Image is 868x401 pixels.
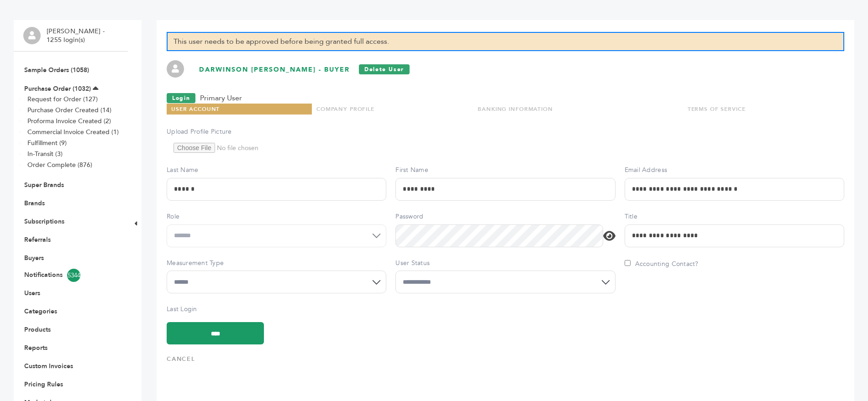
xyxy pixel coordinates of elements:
a: Cancel [167,355,195,363]
a: Categories [24,307,57,316]
a: USER ACCOUNT [171,105,220,113]
a: In-Transit (3) [27,150,63,158]
label: Upload Profile Picture [167,127,386,136]
a: Fulfillment (9) [27,139,67,147]
a: Purchase Order (1032) [24,84,91,93]
span: This user needs to be approved before being granted full access. [174,36,389,47]
label: Accounting Contact? [625,260,699,268]
a: Custom Invoices [24,362,73,370]
a: Purchase Order Created (14) [27,106,111,115]
a: Proforma Invoice Created (2) [27,117,111,125]
a: Reports [24,344,47,352]
img: profile.png [167,60,184,78]
a: Login [167,93,195,103]
a: Commercial Invoice Created (1) [27,128,119,136]
a: Pricing Rules [24,380,63,389]
a: Delete User [359,64,410,74]
label: Email Address [625,166,844,175]
input: Accounting Contact? [625,260,631,266]
a: Order Complete (876) [27,161,92,169]
label: Last Login [167,305,386,314]
a: Users [24,289,40,297]
label: First Name [395,166,615,175]
a: Notifications5344 [24,269,117,282]
label: Role [167,212,386,221]
label: Password [395,212,615,221]
a: Super Brands [24,181,64,189]
a: Brands [24,199,45,208]
a: BANKING INFORMATION [478,105,552,113]
a: TERMS OF SERVICE [688,105,746,113]
a: Subscriptions [24,217,64,226]
label: Measurement Type [167,259,386,268]
span: 5344 [67,269,80,282]
a: Request for Order (127) [27,95,98,104]
label: User Status [395,259,615,268]
img: profile.png [23,27,41,44]
label: Last Name [167,166,386,175]
a: Referrals [24,235,51,244]
a: Products [24,325,51,334]
label: Title [625,212,844,221]
a: Sample Orders (1058) [24,66,89,74]
li: [PERSON_NAME] - 1255 login(s) [47,27,107,45]
a: Buyers [24,254,44,262]
a: COMPANY PROFILE [316,105,374,113]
